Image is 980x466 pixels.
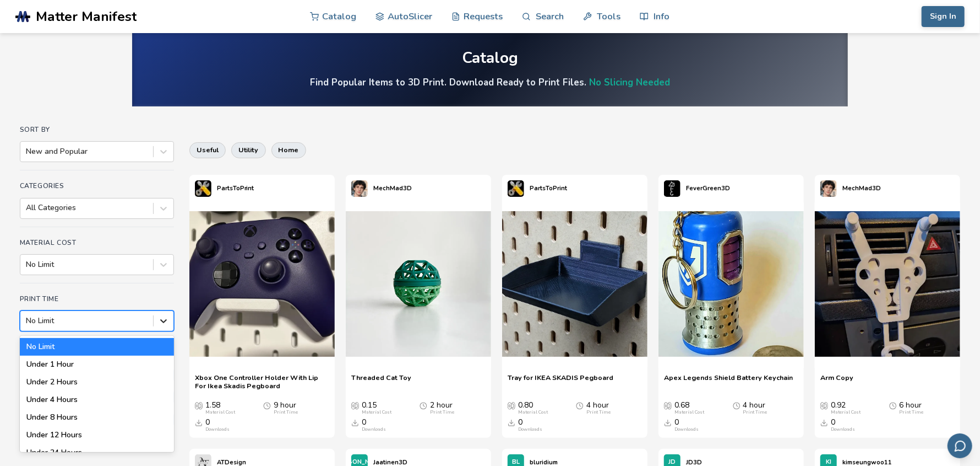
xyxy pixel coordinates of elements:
[462,50,518,67] div: Catalog
[743,401,767,415] div: 4 hour
[351,418,359,427] span: Downloads
[195,180,211,197] img: PartsToPrint's profile
[674,401,704,415] div: 0.68
[664,401,672,410] span: Average Cost
[195,373,329,390] a: Xbox One Controller Holder With Lip For Ikea Skadis Pegboard
[743,410,767,415] div: Print Time
[820,180,837,197] img: MechMad3D's profile
[20,239,174,247] h4: Material Cost
[820,418,828,427] span: Downloads
[362,427,386,432] div: Downloads
[733,401,741,410] span: Average Print Time
[589,76,670,89] a: No Slicing Needed
[362,401,391,415] div: 0.15
[189,142,226,158] button: useful
[900,410,924,415] div: Print Time
[231,142,266,158] button: utility
[20,126,174,133] h4: Sort By
[195,401,203,410] span: Average Cost
[820,401,828,410] span: Average Cost
[948,433,972,458] button: Send feedback via email
[351,180,368,197] img: MechMad3D's profile
[502,175,573,202] a: PartsToPrint's profilePartsToPrint
[20,182,174,190] h4: Categories
[922,6,965,27] button: Sign In
[576,401,584,410] span: Average Print Time
[831,410,861,415] div: Material Cost
[195,418,203,427] span: Downloads
[674,418,699,432] div: 0
[815,175,886,202] a: MechMad3D's profileMechMad3D
[831,418,855,432] div: 0
[826,459,831,466] span: KI
[26,147,28,156] input: New and Popular
[508,373,613,390] a: Tray for IKEA SKADIS Pegboard
[518,410,548,415] div: Material Cost
[518,401,548,415] div: 0.80
[900,401,924,415] div: 6 hour
[36,9,137,24] span: Matter Manifest
[20,444,174,462] div: Under 24 Hours
[189,175,260,202] a: PartsToPrint's profilePartsToPrint
[373,183,412,194] p: MechMad3D
[674,427,699,432] div: Downloads
[530,183,567,194] p: PartsToPrint
[430,410,454,415] div: Print Time
[26,317,28,325] input: No LimitNo LimitUnder 1 HourUnder 2 HoursUnder 4 HoursUnder 8 HoursUnder 12 HoursUnder 24 Hours
[430,401,454,415] div: 2 hour
[664,418,672,427] span: Downloads
[508,180,524,197] img: PartsToPrint's profile
[20,409,174,426] div: Under 8 Hours
[310,76,670,89] h4: Find Popular Items to 3D Print. Download Ready to Print Files.
[20,373,174,391] div: Under 2 Hours
[508,418,515,427] span: Downloads
[664,373,793,390] a: Apex Legends Shield Battery Keychain
[20,356,174,373] div: Under 1 Hour
[842,183,881,194] p: MechMad3D
[820,373,853,390] a: Arm Copy
[263,401,271,410] span: Average Print Time
[518,418,542,432] div: 0
[362,418,386,432] div: 0
[686,183,730,194] p: FeverGreen3D
[346,175,417,202] a: MechMad3D's profileMechMad3D
[274,410,298,415] div: Print Time
[508,401,515,410] span: Average Cost
[518,427,542,432] div: Downloads
[658,175,736,202] a: FeverGreen3D's profileFeverGreen3D
[831,427,855,432] div: Downloads
[586,410,611,415] div: Print Time
[334,459,385,466] span: [PERSON_NAME]
[512,459,520,466] span: BL
[205,401,235,415] div: 1.58
[586,401,611,415] div: 4 hour
[420,401,427,410] span: Average Print Time
[669,459,676,466] span: JD
[20,391,174,409] div: Under 4 Hours
[274,401,298,415] div: 9 hour
[351,401,359,410] span: Average Cost
[271,142,306,158] button: home
[205,427,230,432] div: Downloads
[831,401,861,415] div: 0.92
[26,203,28,212] input: All Categories
[362,410,391,415] div: Material Cost
[20,426,174,444] div: Under 12 Hours
[889,401,897,410] span: Average Print Time
[20,295,174,303] h4: Print Time
[217,183,254,194] p: PartsToPrint
[351,373,411,390] a: Threaded Cat Toy
[20,338,174,356] div: No Limit
[674,410,704,415] div: Material Cost
[205,410,235,415] div: Material Cost
[664,180,680,197] img: FeverGreen3D's profile
[205,418,230,432] div: 0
